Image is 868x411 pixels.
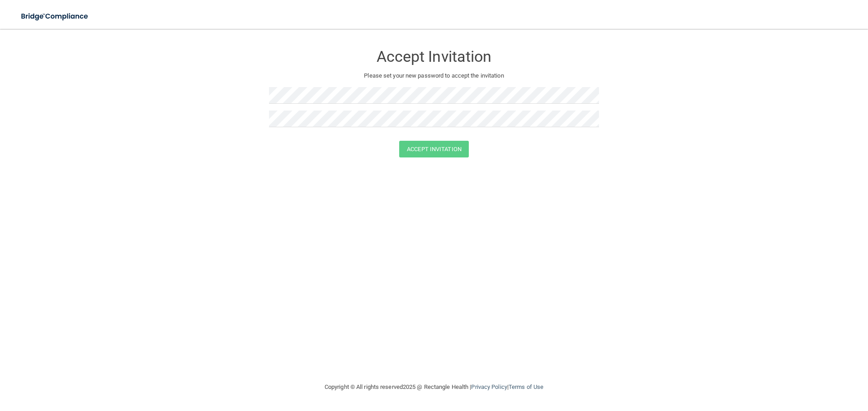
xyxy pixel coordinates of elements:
a: Terms of Use [509,383,543,390]
img: bridge_compliance_login_screen.278c3ca4.svg [14,7,97,26]
button: Accept Invitation [399,141,469,157]
p: Please set your new password to accept the invitation [276,70,592,81]
h3: Accept Invitation [269,48,599,65]
a: Privacy Policy [471,383,507,390]
div: Copyright © All rights reserved 2025 @ Rectangle Health | | [269,373,599,402]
